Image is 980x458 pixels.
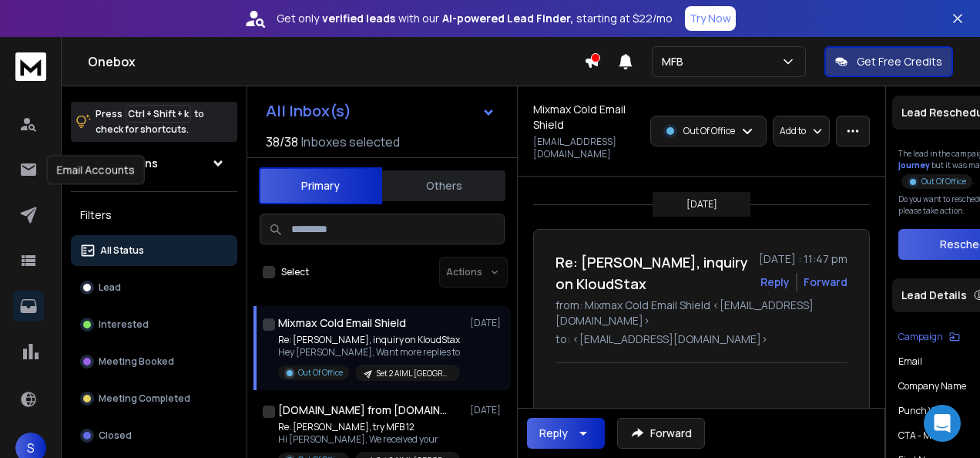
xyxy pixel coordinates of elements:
[99,392,190,405] p: Meeting Completed
[266,133,298,151] span: 38 / 38
[259,167,382,204] button: Primary
[71,148,237,179] button: All Campaigns
[253,96,508,126] button: All Inbox(s)
[470,317,505,329] p: [DATE]
[278,433,460,446] p: Hi [PERSON_NAME], We received your
[126,105,191,123] span: Ctrl + Shift + k
[99,281,121,294] p: Lead
[322,11,395,26] strong: verified leads
[617,418,705,449] button: Forward
[278,421,460,433] p: Re: [PERSON_NAME], try MFB 12
[382,169,505,203] button: Others
[527,418,605,449] button: Reply
[686,198,717,210] p: [DATE]
[71,309,237,340] button: Interested
[71,272,237,303] button: Lead
[71,204,237,226] h3: Filters
[898,331,960,343] button: Campaign
[760,274,790,290] button: Reply
[71,346,237,377] button: Meeting Booked
[824,46,953,77] button: Get Free Credits
[685,6,736,31] button: Try Now
[99,355,174,368] p: Meeting Booked
[533,102,641,133] h1: Mixmax Cold Email Shield
[278,334,460,346] p: Re: [PERSON_NAME], inquiry on KloudStax
[281,266,309,278] label: Select
[898,355,922,368] p: Email
[662,54,690,69] p: MFB
[901,288,967,303] p: Lead Details
[301,133,400,151] h3: Inboxes selected
[99,318,149,331] p: Interested
[780,125,806,137] p: Add to
[100,244,144,257] p: All Status
[898,405,950,417] p: Punch word
[539,426,568,441] div: Reply
[278,315,406,331] h1: Mixmax Cold Email Shield
[690,11,731,26] p: Try Now
[71,420,237,451] button: Closed
[99,429,132,442] p: Closed
[88,52,584,71] h1: Onebox
[96,106,204,137] p: Press to check for shortcuts.
[804,274,847,290] div: Forward
[71,235,237,266] button: All Status
[924,405,961,442] div: Open Intercom Messenger
[377,368,451,379] p: Set 2 AIML [GEOGRAPHIC_DATA]
[278,402,448,418] h1: [DOMAIN_NAME] from [DOMAIN_NAME]
[533,136,641,160] p: [EMAIL_ADDRESS][DOMAIN_NAME]
[442,11,573,26] strong: AI-powered Lead Finder,
[555,332,847,347] p: to: <[EMAIL_ADDRESS][DOMAIN_NAME]>
[921,176,966,187] p: Out Of Office
[898,331,943,343] p: Campaign
[555,251,750,295] h1: Re: [PERSON_NAME], inquiry on KloudStax
[15,52,46,81] img: logo
[47,155,145,184] div: Email Accounts
[266,103,351,119] h1: All Inbox(s)
[71,383,237,414] button: Meeting Completed
[898,380,966,392] p: Company Name
[759,251,847,267] p: [DATE] : 11:47 pm
[470,404,505,416] p: [DATE]
[298,367,343,379] p: Out Of Office
[278,346,460,359] p: Hey [PERSON_NAME], Want more replies to
[683,125,735,137] p: Out Of Office
[898,429,945,442] p: CTA - Main
[277,11,673,26] p: Get only with our starting at $22/mo
[857,54,942,69] p: Get Free Credits
[555,298,847,328] p: from: Mixmax Cold Email Shield <[EMAIL_ADDRESS][DOMAIN_NAME]>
